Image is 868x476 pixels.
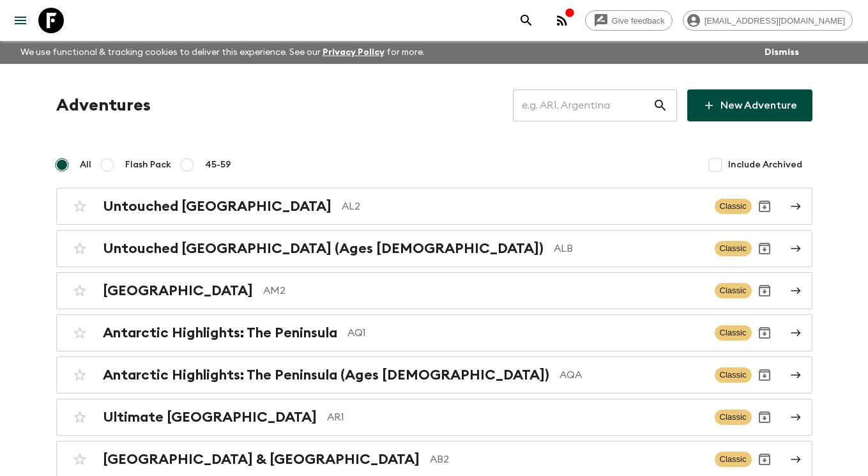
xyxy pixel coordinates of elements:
a: Ultimate [GEOGRAPHIC_DATA]AR1ClassicArchive [56,399,812,436]
a: Antarctic Highlights: The Peninsula (Ages [DEMOGRAPHIC_DATA])AQAClassicArchive [56,357,812,394]
span: Classic [715,410,752,425]
span: Classic [715,199,752,214]
span: [EMAIL_ADDRESS][DOMAIN_NAME] [697,16,852,26]
input: e.g. AR1, Argentina [513,88,653,123]
h2: Antarctic Highlights: The Peninsula [103,325,337,341]
a: [GEOGRAPHIC_DATA]AM2ClassicArchive [56,272,812,309]
h2: [GEOGRAPHIC_DATA] [103,282,253,299]
p: ALB [554,241,704,256]
button: Archive [752,362,777,388]
a: Untouched [GEOGRAPHIC_DATA] (Ages [DEMOGRAPHIC_DATA])ALBClassicArchive [56,230,812,267]
button: Archive [752,236,777,261]
h2: Ultimate [GEOGRAPHIC_DATA] [103,409,317,426]
span: Include Archived [728,158,802,171]
span: Flash Pack [125,158,171,171]
h1: Adventures [56,93,151,118]
p: AQA [560,367,704,383]
p: AQ1 [347,325,704,341]
span: All [80,158,91,171]
button: Archive [752,278,777,303]
button: Dismiss [761,43,802,61]
h2: Antarctic Highlights: The Peninsula (Ages [DEMOGRAPHIC_DATA]) [103,367,549,383]
a: New Adventure [687,89,812,121]
p: AB2 [430,452,704,467]
button: search adventures [514,8,539,33]
h2: Untouched [GEOGRAPHIC_DATA] (Ages [DEMOGRAPHIC_DATA]) [103,240,544,257]
a: Untouched [GEOGRAPHIC_DATA]AL2ClassicArchive [56,188,812,225]
p: AM2 [263,283,704,298]
p: We use functional & tracking cookies to deliver this experience. See our for more. [15,41,430,64]
button: Archive [752,404,777,430]
p: AL2 [342,199,704,214]
span: Classic [715,283,752,298]
div: [EMAIL_ADDRESS][DOMAIN_NAME] [683,10,853,31]
span: Classic [715,452,752,467]
button: Archive [752,320,777,346]
span: 45-59 [205,158,231,171]
button: menu [8,8,33,33]
button: Archive [752,447,777,472]
a: Give feedback [585,10,673,31]
span: Classic [715,325,752,341]
span: Classic [715,241,752,256]
a: Antarctic Highlights: The PeninsulaAQ1ClassicArchive [56,314,812,351]
span: Give feedback [605,16,672,26]
h2: Untouched [GEOGRAPHIC_DATA] [103,198,331,215]
p: AR1 [327,410,704,425]
h2: [GEOGRAPHIC_DATA] & [GEOGRAPHIC_DATA] [103,451,420,468]
button: Archive [752,194,777,219]
span: Classic [715,367,752,383]
a: Privacy Policy [323,48,385,57]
